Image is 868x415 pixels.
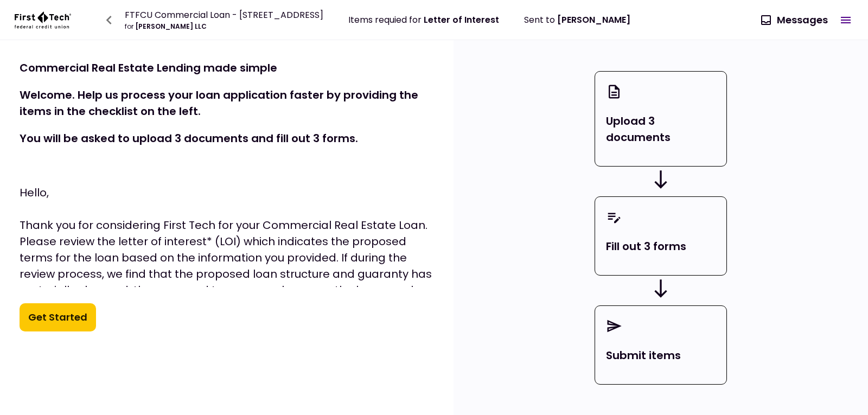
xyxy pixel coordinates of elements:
strong: Commercial Real Estate Lending made simple [20,60,277,75]
img: Logo [13,3,73,37]
span: Letter of Interest [424,14,499,26]
p: Upload 3 documents [606,113,716,145]
div: Items requied for [348,13,499,27]
span: [PERSON_NAME] [557,14,630,26]
p: Submit items [606,347,716,363]
div: FTFCU Commercial Loan - [STREET_ADDRESS] [125,8,323,22]
span: for [125,22,133,31]
p: Hello, Thank you for considering First Tech for your Commercial Real Estate Loan. Please review t... [20,184,434,380]
button: Get Started [20,303,96,331]
strong: You will be asked to upload 3 documents and fill out 3 forms. [20,131,358,146]
div: Sent to [524,13,630,27]
p: Fill out 3 forms [606,238,716,254]
div: [PERSON_NAME] LLC [125,22,323,31]
strong: Welcome. Help us process your loan application faster by providing the items in the checklist on ... [20,87,418,119]
button: Messages [753,6,837,34]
